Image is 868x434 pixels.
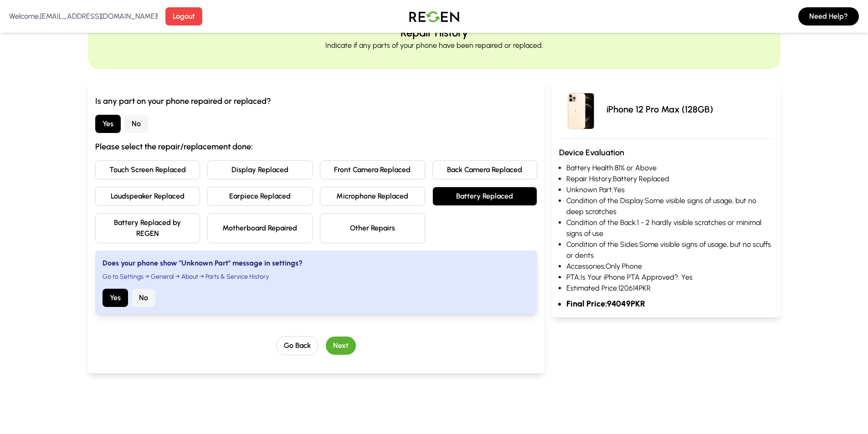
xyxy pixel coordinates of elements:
button: Back Camera Replaced [432,160,538,179]
button: Battery Replaced by REGEN [95,213,200,243]
img: iPhone 12 Pro Max [559,87,603,131]
p: Indicate if any parts of your phone have been repaired or replaced. [325,40,543,51]
p: Welcome, [EMAIL_ADDRESS][DOMAIN_NAME] ! [9,11,158,22]
button: Battery Replaced [432,187,538,206]
li: Estimated Price: 120614 PKR [566,283,773,294]
button: Front Camera Replaced [320,160,425,179]
li: Go to Settings → General → About → Parts & Service History [103,272,530,281]
strong: Does your phone show "Unknown Part" message in settings? [103,259,303,267]
li: Condition of the Back: 1 - 2 hardly visible scratches or minimal signs of use [566,217,773,239]
button: Need Help? [798,7,859,26]
p: iPhone 12 Pro Max (128GB) [606,103,713,116]
li: Condition of the Sides: Some visible signs of usage, but no scuffs or dents [566,239,773,261]
button: Go Back [276,336,318,355]
button: Next [326,337,356,355]
img: Logo [402,4,466,29]
li: Unknown Part: Yes [566,184,773,195]
button: Other Repairs [320,213,425,243]
li: Condition of the Display: Some visible signs of usage, but no deep scratches [566,195,773,217]
h3: Please select the repair/replacement done: [95,140,538,153]
h3: Device Evaluation [559,146,773,159]
li: Repair History: Battery Replaced [566,174,773,184]
button: Microphone Replaced [320,187,425,206]
h2: Repair History [401,26,468,40]
button: Motherboard Repaired [207,213,313,243]
button: Display Replaced [207,160,313,179]
button: Yes [103,289,128,307]
li: Accessories: Only Phone [566,261,773,272]
button: Loudspeaker Replaced [95,187,200,206]
button: Earpiece Replaced [207,187,313,206]
button: Touch Screen Replaced [95,160,200,179]
button: No [132,289,155,307]
li: PTA: Is Your iPhone PTA Approved?: Yes [566,272,773,283]
button: Logout [165,7,202,26]
button: Yes [95,115,121,133]
li: Battery Health: 81% or Above [566,163,773,174]
button: No [124,115,148,133]
li: Final Price: 94049 PKR [566,297,773,310]
h3: Is any part on your phone repaired or replaced? [95,95,538,107]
